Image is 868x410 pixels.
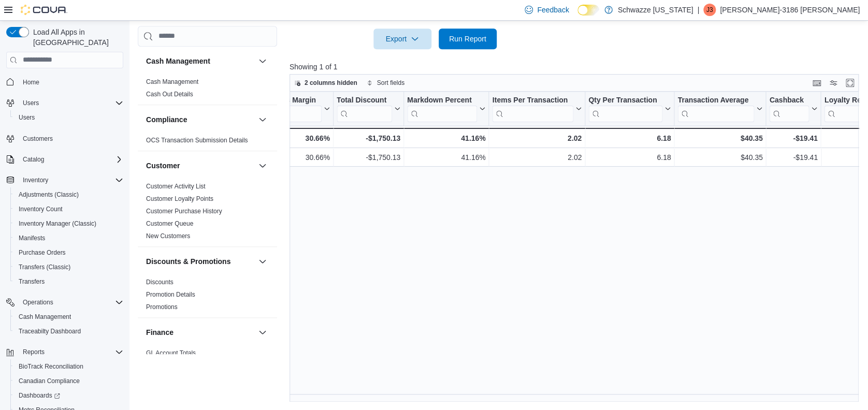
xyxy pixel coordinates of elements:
[2,75,127,90] button: Home
[146,349,196,357] span: GL Account Totals
[19,362,83,371] span: BioTrack Reconciliation
[15,389,123,402] span: Dashboards
[769,151,817,164] div: -$19.41
[138,180,277,246] div: Customer
[23,155,44,164] span: Catalog
[15,232,49,244] a: Manifests
[407,95,477,105] div: Markdown Percent
[19,113,35,122] span: Users
[19,76,123,89] span: Home
[336,95,392,105] div: Total Discount
[146,114,187,125] h3: Compliance
[577,5,599,16] input: Dark Mode
[337,151,400,164] div: -$1,750.13
[138,76,277,105] div: Cash Management
[407,95,485,122] button: Markdown Percent
[146,114,254,125] button: Compliance
[449,34,486,44] span: Run Report
[15,275,49,288] a: Transfers
[305,79,357,87] span: 2 columns hidden
[146,160,254,171] button: Customer
[363,77,409,89] button: Sort fields
[19,277,45,286] span: Transfers
[15,360,123,373] span: BioTrack Reconciliation
[146,137,248,144] a: OCS Transaction Submission Details
[844,77,856,89] button: Enter fullscreen
[146,327,173,338] h3: Finance
[15,188,123,201] span: Adjustments (Classic)
[618,4,693,16] p: Schwazze [US_STATE]
[23,78,39,86] span: Home
[15,203,67,215] a: Inventory Count
[23,298,53,306] span: Operations
[19,174,52,186] button: Inventory
[146,220,193,227] a: Customer Queue
[15,217,123,230] span: Inventory Manager (Classic)
[146,56,254,66] button: Cash Management
[380,28,425,49] span: Export
[2,131,127,146] button: Customers
[407,132,485,144] div: 41.16%
[146,183,206,190] a: Customer Activity List
[19,133,57,145] a: Customers
[19,97,43,109] button: Users
[373,28,431,49] button: Export
[146,219,193,228] span: Customer Queue
[15,325,123,338] span: Traceabilty Dashboard
[19,296,57,309] button: Operations
[269,95,321,105] div: Gross Margin
[15,375,123,387] span: Canadian Compliance
[677,95,762,122] button: Transaction Average
[720,4,860,16] p: [PERSON_NAME]-3186 [PERSON_NAME]
[290,77,361,89] button: 2 columns hidden
[15,217,100,230] a: Inventory Manager (Classic)
[269,132,329,144] div: 30.66%
[138,347,277,376] div: Finance
[15,325,85,338] a: Traceabilty Dashboard
[10,310,127,324] button: Cash Management
[492,95,573,105] div: Items Per Transaction
[15,111,123,124] span: Users
[256,55,269,67] button: Cash Management
[10,374,127,388] button: Canadian Compliance
[146,256,254,267] button: Discounts & Promotions
[290,62,864,72] p: Showing 1 of 1
[146,78,198,85] a: Cash Management
[19,219,96,228] span: Inventory Manager (Classic)
[703,4,716,16] div: Jessie-3186 Lorentz
[439,28,497,49] button: Run Report
[146,232,190,240] span: New Customers
[146,195,213,202] a: Customer Loyalty Points
[588,95,671,122] button: Qty Per Transaction
[336,132,400,144] div: -$1,750.13
[10,359,127,374] button: BioTrack Reconciliation
[588,95,662,105] div: Qty Per Transaction
[19,97,123,109] span: Users
[2,345,127,359] button: Reports
[10,187,127,202] button: Adjustments (Classic)
[15,360,88,373] a: BioTrack Reconciliation
[146,303,178,311] span: Promotions
[811,77,823,89] button: Keyboard shortcuts
[407,95,477,122] div: Markdown Percent
[146,90,193,98] span: Cash Out Details
[256,255,269,268] button: Discounts & Promotions
[2,295,127,310] button: Operations
[256,326,269,339] button: Finance
[146,290,195,299] span: Promotion Details
[15,261,123,273] span: Transfers (Classic)
[10,274,127,289] button: Transfers
[256,113,269,126] button: Compliance
[146,56,210,66] h3: Cash Management
[19,76,44,89] a: Home
[19,296,123,309] span: Operations
[769,95,817,122] button: Cashback
[15,203,123,215] span: Inventory Count
[10,231,127,245] button: Manifests
[256,159,269,172] button: Customer
[15,311,75,323] a: Cash Management
[19,234,45,242] span: Manifests
[15,188,83,201] a: Adjustments (Classic)
[29,27,123,48] span: Load All Apps in [GEOGRAPHIC_DATA]
[146,291,195,298] a: Promotion Details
